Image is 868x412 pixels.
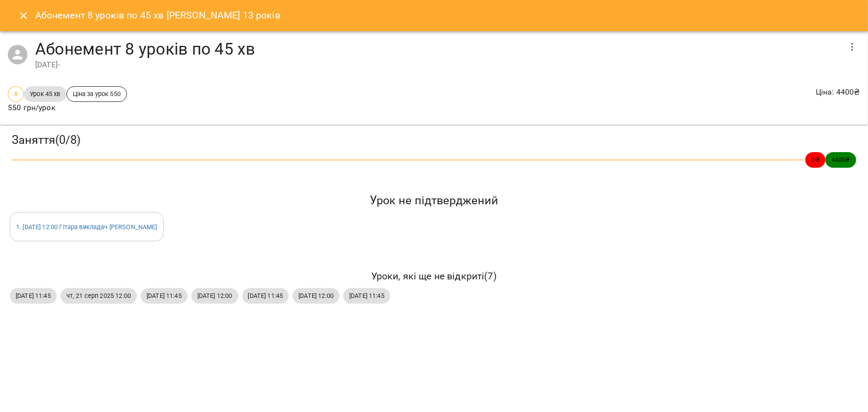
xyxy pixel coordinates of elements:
[191,291,238,300] span: [DATE] 12:00
[12,133,856,148] h3: Заняття ( 0 / 8 )
[16,223,157,231] a: 1. [DATE] 12:00 Гітара викладач [PERSON_NAME]
[816,86,860,98] p: Ціна : 4400 ₴
[8,102,127,114] p: 550 грн/урок
[10,193,858,208] h5: Урок не підтверджений
[35,39,841,59] h4: Абонемент 8 уроків по 45 хв
[24,89,66,98] span: Урок 45 хв
[10,269,858,284] h6: Уроки, які ще не відкриті ( 7 )
[242,291,289,300] span: [DATE] 11:45
[10,291,57,300] span: [DATE] 11:45
[35,8,280,23] h6: Абонемент 8 уроків по 45 хв [PERSON_NAME] 13 років
[805,155,826,164] span: 0 ₴
[35,59,841,71] div: [DATE] -
[293,291,339,300] span: [DATE] 12:00
[61,291,137,300] span: чт, 21 серп 2025 12:00
[826,155,856,164] span: 4400 ₴
[343,291,390,300] span: [DATE] 11:45
[141,291,188,300] span: [DATE] 11:45
[8,89,23,98] span: 8
[12,4,35,27] button: Close
[67,89,127,98] span: Ціна за урок 550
